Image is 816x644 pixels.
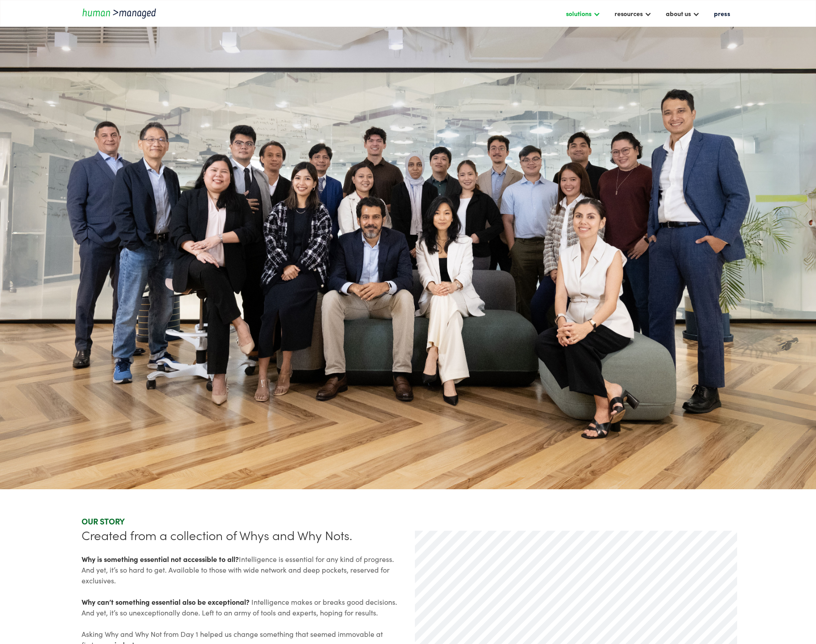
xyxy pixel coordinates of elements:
[562,6,605,21] div: solutions
[82,527,401,543] div: Created from a collection of Whys and Why Nots.
[661,6,704,21] div: about us
[82,554,239,564] strong: Why is something essential not accessible to all?​
[666,8,691,19] div: about us
[82,597,251,607] strong: Why can’t something essential also be exceptional? ​​
[566,8,591,19] div: solutions
[615,8,643,19] div: resources
[610,6,656,21] div: resources
[82,516,401,527] div: Our Story
[82,7,162,19] a: home
[709,6,734,21] a: press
